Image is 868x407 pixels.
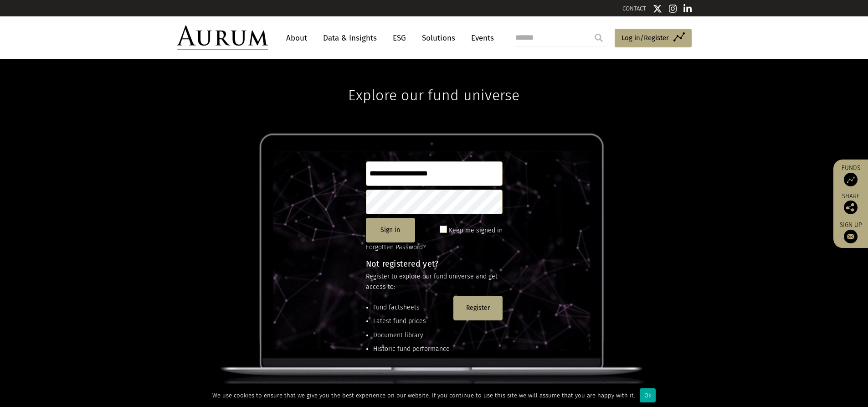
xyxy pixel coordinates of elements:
a: Forgotten Password? [366,243,426,251]
a: ESG [388,30,411,46]
li: Latest fund prices [373,316,450,326]
div: Share [838,193,863,214]
li: Historic fund performance [373,344,450,354]
a: Data & Insights [318,30,381,46]
a: Solutions [417,30,460,46]
li: Document library [373,330,450,340]
button: Register [453,296,503,320]
li: Fund factsheets [373,303,450,313]
a: Funds [838,164,863,186]
p: Register to explore our fund universe and get access to: [366,272,503,292]
img: Access Funds [844,173,858,186]
a: Events [467,30,494,46]
span: Log in/Register [621,32,669,43]
img: Twitter icon [653,4,662,13]
img: Share this post [844,201,858,214]
div: Ok [640,388,656,402]
h1: Explore our fund universe [348,59,519,104]
input: Submit [590,29,608,47]
img: Linkedin icon [683,4,692,13]
a: Sign up [838,221,863,243]
a: Log in/Register [615,29,692,48]
a: About [282,30,312,46]
img: Sign up to our newsletter [844,230,858,243]
img: Instagram icon [669,4,677,13]
h4: Not registered yet? [366,260,503,268]
label: Keep me signed in [449,225,503,236]
button: Sign in [366,218,415,242]
img: Aurum [177,26,268,50]
a: CONTACT [622,5,646,12]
